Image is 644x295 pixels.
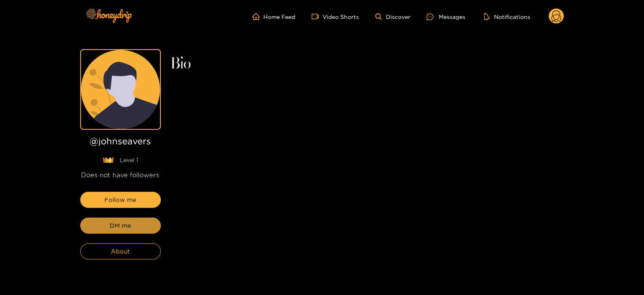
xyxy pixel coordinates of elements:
[427,12,465,21] div: Messages
[111,247,130,256] span: About
[120,156,139,164] span: Level 1
[80,243,161,260] button: About
[102,157,114,163] img: lavel grade
[481,12,533,21] button: Notifications
[80,170,161,180] div: Does not have followers
[80,192,161,208] button: Follow me
[104,195,136,205] span: Follow me
[375,13,411,20] a: Discover
[252,13,264,20] span: home
[80,136,161,150] h1: @ johnseavers
[252,13,296,20] a: Home Feed
[312,13,323,20] span: video-camera
[171,57,564,71] h2: Bio
[110,221,131,231] span: DM me
[80,218,161,234] button: DM me
[312,13,359,20] a: Video Shorts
